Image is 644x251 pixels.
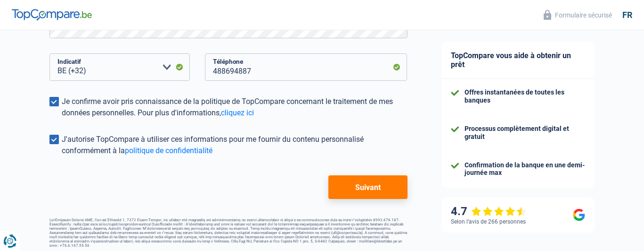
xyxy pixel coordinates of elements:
div: J'autorise TopCompare à utiliser ces informations pour me fournir du contenu personnalisé conform... [62,134,408,156]
a: politique de confidentialité [125,146,212,155]
div: Offres instantanées de toutes les banques [465,88,585,104]
div: TopCompare vous aide à obtenir un prêt [441,42,595,79]
div: Confirmation de la banque en une demi-journée max [465,161,585,177]
a: cliquez ici [221,108,254,117]
div: 4.7 [451,205,527,218]
div: Je confirme avoir pris connaissance de la politique de TopCompare concernant le traitement de mes... [62,96,408,119]
input: 401020304 [205,53,408,81]
div: Selon l’avis de 266 personnes [451,218,526,225]
div: fr [622,10,632,20]
footer: LorEmipsum Dolorsi AME, Con ad Elitsedd 1, 7372 Eiusm-Tempor, inc utlabor etd magnaaliq eni admin... [49,218,408,248]
button: Formulaire sécurisé [538,7,618,23]
div: Processus complètement digital et gratuit [465,125,585,141]
img: TopCompare Logo [12,9,92,20]
button: Suivant [328,175,407,199]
